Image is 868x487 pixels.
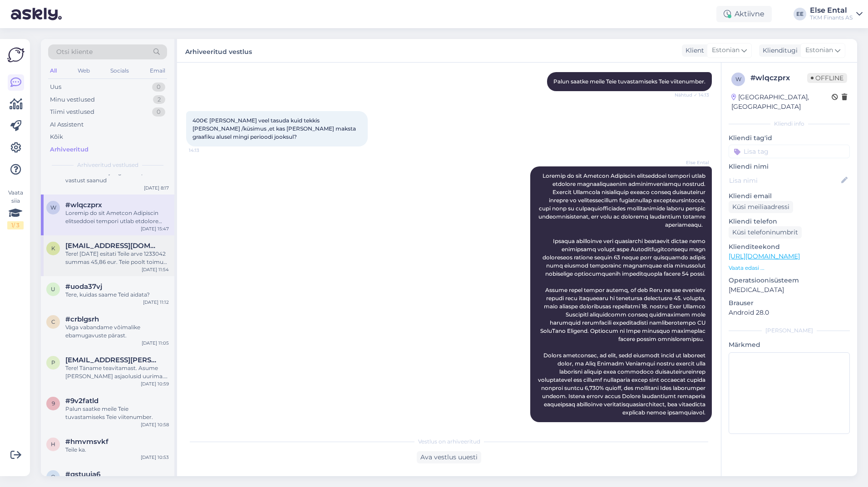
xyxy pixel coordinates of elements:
[417,451,481,463] div: Ava vestlus uuesti
[729,242,850,252] p: Klienditeekond
[189,147,223,154] span: 14:13
[794,8,806,20] div: EE
[65,356,160,364] span: piia.kauts@gmail.com
[65,405,169,421] div: Palun saatke meile Teie tuvastamiseks Teie viitenumber.
[50,95,95,104] div: Minu vestlused
[142,266,169,273] div: [DATE] 11:54
[52,400,55,407] span: 9
[729,145,850,158] input: Lisa tag
[51,473,55,480] span: q
[65,282,102,291] span: #uoda37vj
[50,204,56,211] span: w
[51,318,55,325] span: c
[65,209,169,225] div: Loremip do sit Ametcon Adipiscin elitseddoei tempori utlab etdolore magnaaliquaenim adminimveniam...
[143,299,169,306] div: [DATE] 11:12
[192,117,357,140] span: 400€ [PERSON_NAME] veel tasuda kuid tekkis [PERSON_NAME] /küsimus ,et kas [PERSON_NAME] maksta gr...
[65,364,169,380] div: Tere! Täname teavitamast. Asume [PERSON_NAME] asjaolusid uurima. Vabandame võimalike ebamugavuste...
[77,161,138,169] span: Arhiveeritud vestlused
[729,191,850,201] p: Kliendi email
[675,423,709,429] span: 15:47
[51,441,55,448] span: h
[65,315,99,323] span: #crblgsrh
[7,221,24,229] div: 1 / 3
[805,45,833,55] span: Estonian
[729,217,850,226] p: Kliendi telefon
[729,276,850,285] p: Operatsioonisüsteem
[76,65,92,77] div: Web
[65,291,169,299] div: Tere, kuidas saame Teid aidata?
[729,162,850,171] p: Kliendi nimi
[50,107,94,117] div: Tiimi vestlused
[108,65,131,77] div: Socials
[50,145,89,154] div: Arhiveeritud
[65,470,100,478] span: #qstuuia6
[65,397,99,405] span: #9v2fatld
[142,340,169,346] div: [DATE] 11:05
[65,201,102,209] span: #wlqczprx
[141,380,169,387] div: [DATE] 10:59
[729,340,850,350] p: Märkmed
[141,225,169,232] div: [DATE] 15:47
[675,92,709,98] span: Nähtud ✓ 14:13
[50,83,61,92] div: Uus
[682,46,704,55] div: Klient
[729,326,850,335] div: [PERSON_NAME]
[418,438,480,446] span: Vestlus on arhiveeritud
[50,120,84,129] div: AI Assistent
[538,172,707,416] span: Loremip do sit Ametcon Adipiscin elitseddoei tempori utlab etdolore magnaaliquaenim adminimveniam...
[141,454,169,461] div: [DATE] 10:53
[731,93,832,112] div: [GEOGRAPHIC_DATA], [GEOGRAPHIC_DATA]
[51,245,55,252] span: k
[65,323,169,340] div: Väga vabandame võimalike ebamugavuste pärast.
[65,438,108,446] span: #hmvmsvkf
[7,189,24,229] div: Vaata siia
[152,107,165,117] div: 0
[810,7,863,21] a: Else EntalTKM Finants AS
[144,185,169,191] div: [DATE] 8:17
[56,47,93,57] span: Otsi kliente
[729,308,850,317] p: Android 28.0
[675,159,709,166] span: Else Ental
[729,120,850,128] div: Kliendi info
[7,46,25,63] img: Askly Logo
[185,44,252,57] label: Arhiveeritud vestlus
[141,421,169,428] div: [DATE] 10:58
[65,242,160,250] span: kristinakhizhnyakk@gmail.com
[810,7,853,14] div: Else Ental
[750,73,807,83] div: # wlqczprx
[729,298,850,308] p: Brauser
[729,252,800,260] a: [URL][DOMAIN_NAME]
[729,285,850,295] p: [MEDICAL_DATA]
[729,201,793,213] div: Küsi meiliaadressi
[65,250,169,266] div: Tere! [DATE] esitati Teile arve 1233042 summas 45,86 eur. Teie poolt toimus laekumine TKMF-i kont...
[807,73,847,83] span: Offline
[553,78,705,85] span: Palun saatke meile Teie tuvastamiseks Teie viitenumber.
[152,83,165,92] div: 0
[716,6,772,22] div: Aktiivne
[148,65,167,77] div: Email
[51,359,55,366] span: p
[729,226,802,239] div: Küsi telefoninumbrit
[51,286,55,292] span: u
[810,14,853,21] div: TKM Finants AS
[729,133,850,143] p: Kliendi tag'id
[735,76,741,83] span: w
[48,65,59,77] div: All
[65,168,169,185] div: Saatsin sinna kirja aga siiani pole vastust saanud
[729,175,839,185] input: Lisa nimi
[65,446,169,454] div: Teile ka.
[153,95,165,104] div: 2
[729,264,850,272] p: Vaata edasi ...
[759,46,798,55] div: Klienditugi
[712,45,740,55] span: Estonian
[50,132,63,141] div: Kõik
